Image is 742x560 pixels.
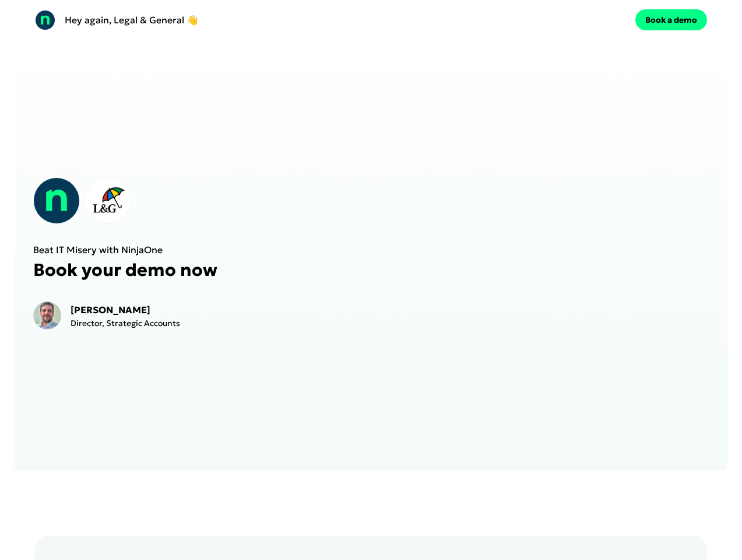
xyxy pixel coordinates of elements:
[33,243,223,257] p: Beat IT Misery with NinjaOne
[65,13,198,27] p: Hey again, Legal & General 👋
[71,303,180,317] p: [PERSON_NAME]
[33,259,223,281] p: Book your demo now
[71,318,180,328] p: Director, Strategic Accounts
[635,9,707,30] button: Book a demo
